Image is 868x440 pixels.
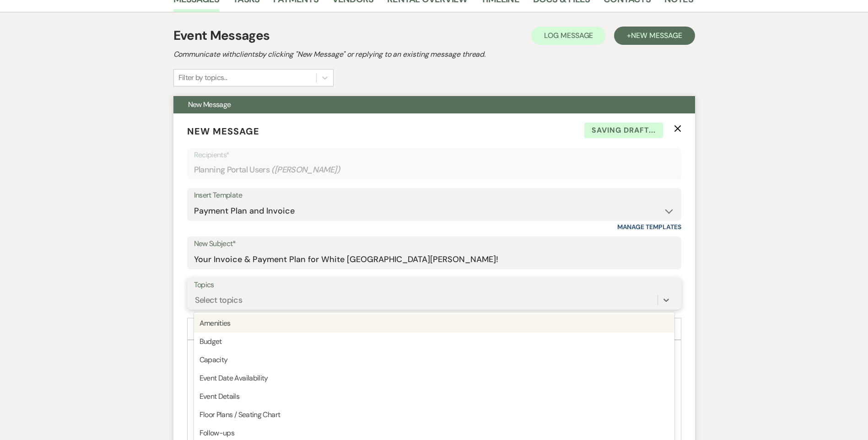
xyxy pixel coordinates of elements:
[614,27,695,45] button: +New Message
[194,333,674,351] div: Budget
[173,26,270,45] h1: Event Messages
[194,406,674,424] div: Floor Plans / Seating Chart
[195,294,243,306] div: Select topics
[187,125,259,137] span: New Message
[194,369,674,387] div: Event Date Availability
[531,27,606,45] button: Log Message
[617,223,681,231] a: Manage Templates
[194,149,674,161] p: Recipients*
[631,31,682,40] span: New Message
[194,387,674,406] div: Event Details
[194,237,674,251] label: New Subject*
[194,351,674,369] div: Capacity
[178,72,227,83] div: Filter by topics...
[194,189,674,202] div: Insert Template
[194,279,674,292] label: Topics
[194,314,674,333] div: Amenities
[584,123,663,138] span: Saving draft...
[194,161,674,179] div: Planning Portal Users
[188,100,231,109] span: New Message
[544,31,593,40] span: Log Message
[173,49,695,60] h2: Communicate with clients by clicking "New Message" or replying to an existing message thread.
[271,164,340,176] span: ( [PERSON_NAME] )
